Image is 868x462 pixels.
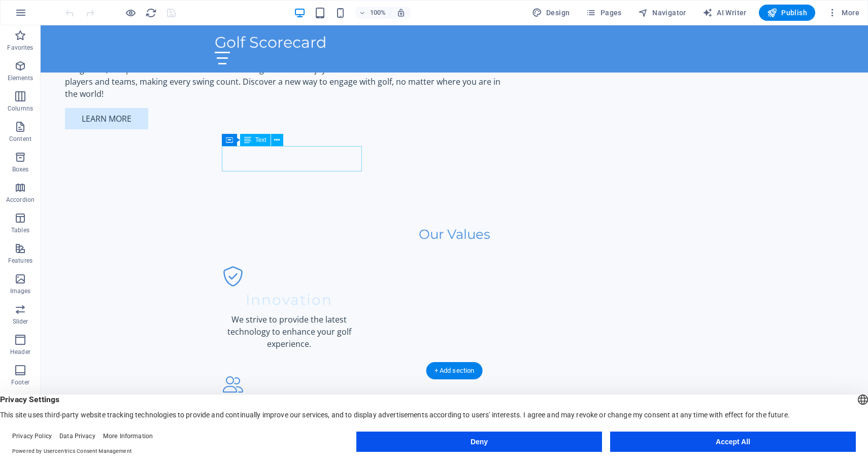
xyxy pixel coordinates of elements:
p: Footer [11,378,29,386]
p: Features [8,257,32,265]
button: Design [528,5,574,21]
button: Publish [759,5,815,21]
button: Click here to leave preview mode and continue editing [124,7,137,19]
span: Design [532,8,570,18]
p: Columns [8,104,33,113]
button: 100% [355,7,391,19]
span: Pages [586,8,621,18]
button: reload [145,7,157,19]
div: Design (Ctrl+Alt+Y) [528,5,574,21]
p: Content [9,135,31,143]
i: Reload page [145,7,157,19]
button: Pages [582,5,625,21]
span: Navigator [638,8,686,18]
p: Tables [11,226,29,234]
button: AI Writer [698,5,751,21]
div: + Add section [426,362,483,379]
button: Navigator [634,5,690,21]
p: Slider [13,317,28,326]
span: Publish [767,8,807,18]
p: Header [10,348,30,356]
p: Boxes [12,165,29,173]
span: More [827,8,859,18]
span: Text [255,137,266,143]
i: On resize automatically adjust zoom level to fit chosen device. [396,8,406,17]
p: Elements [8,74,34,82]
p: Images [10,287,31,295]
p: Favorites [7,44,33,52]
p: Accordion [6,196,35,204]
h6: 100% [370,7,386,19]
button: More [823,5,863,21]
span: AI Writer [703,8,747,18]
